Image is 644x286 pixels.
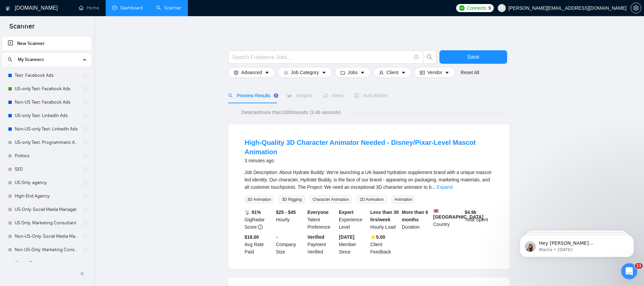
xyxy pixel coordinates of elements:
[291,69,319,76] span: Job Category
[2,37,91,50] li: New Scanner
[83,180,88,185] span: holder
[243,233,275,255] div: Avg Rate Paid
[232,53,411,61] input: Search Freelance Jobs...
[228,93,276,98] span: Preview Results
[83,126,88,132] span: holder
[306,209,338,231] div: Talent Preference
[8,37,86,50] a: New Scanner
[337,209,369,231] div: Experience Level
[245,139,476,156] a: High-Quality 3D Character Animator Needed - Disney/Pixar-Level Mascot Animation
[631,5,641,11] a: setting
[4,21,40,36] span: Scanner
[310,196,352,203] span: Character Animation
[275,209,306,231] div: Hourly
[243,209,275,231] div: GigRadar Score
[340,70,345,75] span: folder
[335,67,371,78] button: folderJobscaret-down
[401,70,406,75] span: caret-down
[273,93,279,99] div: Tooltip anchor
[360,70,365,75] span: caret-down
[337,233,369,255] div: Member Since
[278,67,332,78] button: barsJob Categorycaret-down
[245,169,493,191] div: Job Description: About Hydrate Buddy: We're launching a UK-based hydration supplement brand with ...
[510,221,644,268] iframe: Intercom notifications message
[465,210,476,215] b: $ 4.9k
[15,216,78,230] a: US Only: Marketing Consultant
[15,82,78,96] a: US-only Test: Facebook Ads
[467,4,487,12] span: Connects:
[15,256,78,270] a: Global: Twitter Ads
[463,209,495,231] div: Total Spent
[79,5,99,11] a: homeHome
[467,53,479,61] span: Save
[15,163,78,176] a: SEO
[445,70,449,75] span: caret-down
[245,234,259,240] b: $18.00
[15,243,78,256] a: Non US-Only: Marketing Consultant
[499,6,504,10] span: user
[322,70,326,75] span: caret-down
[279,196,304,203] span: 3D Rigging
[15,122,78,136] a: Non-US-only Test: LinkedIn Ads
[386,69,398,76] span: Client
[112,5,143,11] a: dashboardDashboard
[83,247,88,252] span: holder
[348,69,358,76] span: Jobs
[635,263,643,269] span: 11
[80,270,87,277] span: double-left
[283,70,288,75] span: bars
[370,234,385,240] b: ⭐️ 5.00
[83,261,88,266] span: holder
[323,93,328,98] span: notification
[631,5,641,11] span: setting
[83,153,88,159] span: holder
[339,210,354,215] b: Expert
[370,210,399,222] b: Less than 30 hrs/week
[83,167,88,172] span: holder
[354,93,387,98] span: Auto Bidder
[15,203,78,216] a: US-Only: Social Media Manager
[459,5,465,11] img: upwork-logo.png
[245,210,261,215] b: 📡 91%
[6,3,10,14] img: logo
[427,69,442,76] span: Vendor
[275,233,306,255] div: Company Size
[354,93,359,98] span: robot
[237,109,345,116] span: Detected more than 10000 results (3.46 seconds)
[83,140,88,145] span: holder
[83,207,88,212] span: holder
[156,5,181,11] a: searchScanner
[29,26,116,32] p: Message from Mariia, sent 3w ago
[241,69,262,76] span: Advanced
[15,189,78,203] a: High-End Agency
[423,54,436,60] span: search
[423,50,436,64] button: search
[83,100,88,105] span: holder
[287,93,312,98] span: Insights
[439,50,507,64] button: Save
[18,53,44,66] span: My Scanners
[245,196,274,203] span: 3D Animation
[276,210,296,215] b: $25 - $45
[488,4,491,12] span: 9
[228,93,233,98] span: search
[29,19,115,125] span: Hey [PERSON_NAME][EMAIL_ADDRESS][DOMAIN_NAME], Looks like your Upwork agency [PERSON_NAME] Digita...
[15,109,78,122] a: US-only Test: LinkedIn Ads
[461,69,479,76] a: Reset All
[287,93,292,98] span: area-chart
[83,193,88,199] span: holder
[5,57,15,62] span: search
[308,234,325,240] b: Verified
[402,210,428,222] b: More than 6 months
[308,210,329,215] b: Everyone
[437,184,452,190] a: Expand
[373,67,412,78] button: userClientcaret-down
[228,67,275,78] button: settingAdvancedcaret-down
[379,70,384,75] span: user
[15,176,78,189] a: US Only: agency
[621,263,637,279] iframe: Intercom live chat
[234,70,238,75] span: setting
[258,225,263,229] span: info-circle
